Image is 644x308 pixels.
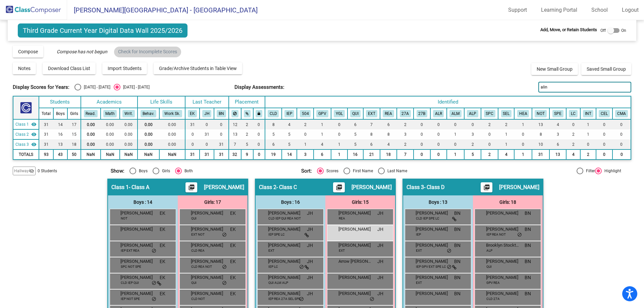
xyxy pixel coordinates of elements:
[581,63,631,75] button: Saved Small Group
[380,108,397,119] th: Read Plan
[229,119,241,129] td: 12
[552,110,564,117] button: SPE
[284,110,294,117] button: IEP
[120,84,150,90] div: [DATE] - [DATE]
[81,139,101,149] td: 0.00
[111,168,124,174] span: Show:
[397,108,414,119] th: 27J Plan (Academics)
[101,149,120,160] td: NaN
[380,129,397,139] td: 8
[297,129,313,139] td: 0
[366,110,377,117] button: EXT
[536,5,583,15] a: Learning Portal
[48,66,90,71] span: Download Class List
[307,210,313,217] span: JH
[114,47,181,57] mat-chip: Check for Incomplete Scores
[185,149,199,160] td: 31
[414,149,430,160] td: 0
[120,139,138,149] td: 0.00
[159,139,185,149] td: 0.00
[350,110,361,117] button: QUI
[549,119,566,129] td: 4
[120,210,154,217] span: [PERSON_NAME]
[202,110,212,117] button: JH
[377,210,383,217] span: JH
[363,108,380,119] th: Extrovert
[467,110,478,117] button: ALP
[566,139,580,149] td: 2
[159,149,185,160] td: NaN
[188,110,197,117] button: EK
[407,184,424,191] span: Class 3
[331,108,347,119] th: Young for Grade Level
[297,108,313,119] th: 504 Plan
[204,184,244,191] span: [PERSON_NAME]
[616,5,644,15] a: Logout
[498,139,514,149] td: 1
[53,139,67,149] td: 13
[587,66,626,72] span: Saved Small Group
[162,110,182,117] button: Work Sk.
[39,129,53,139] td: 31
[549,149,566,160] td: 13
[600,27,606,34] span: Off
[38,168,57,174] span: 0 Students
[39,108,53,119] th: Total
[532,139,549,149] td: 10
[514,129,532,139] td: 0
[265,129,282,139] td: 5
[549,129,566,139] td: 3
[397,119,414,129] td: 2
[241,139,253,149] td: 5
[14,168,29,174] span: Hallway
[363,139,380,149] td: 6
[596,149,612,160] td: 0
[481,139,498,149] td: 0
[498,149,514,160] td: 4
[67,129,81,139] td: 15
[282,108,297,119] th: Individualized Education Plan
[129,184,149,191] span: - Class A
[101,139,120,149] td: 0.00
[331,129,347,139] td: 0
[532,108,549,119] th: Notes are included
[331,149,347,160] td: 1
[138,139,159,149] td: 0.00
[229,149,241,160] td: 32
[549,139,566,149] td: 6
[253,139,265,149] td: 0
[276,184,297,191] span: - Class C
[501,110,512,117] button: SEL
[350,168,373,174] div: First Name
[447,108,464,119] th: Advanced Learning Math
[314,119,331,129] td: 1
[612,129,631,139] td: 0
[18,66,31,71] span: Notes
[229,139,241,149] td: 7
[53,119,67,129] td: 14
[333,182,345,192] button: Print Students Details
[18,49,38,54] span: Compose
[612,149,631,160] td: 0
[217,110,226,117] button: BN
[300,110,311,117] button: 504
[449,110,462,117] button: ALM
[241,108,253,119] th: Keep with students
[454,210,461,217] span: BN
[363,149,380,160] td: 21
[566,119,580,129] td: 0
[314,129,331,139] td: 1
[352,184,392,191] span: [PERSON_NAME]
[13,84,69,90] span: Display Scores for Years:
[514,108,532,119] th: Health Impacts in the Learning Env
[31,122,37,127] mat-icon: visibility
[335,184,343,193] mat-icon: picture_as_pdf
[103,110,117,117] button: Math
[185,139,199,149] td: 0
[414,119,430,129] td: 0
[347,149,363,160] td: 16
[498,108,514,119] th: Counseling Services
[154,62,242,74] button: Grade/Archive Students in Table View
[484,110,496,117] button: SPC
[297,119,313,129] td: 2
